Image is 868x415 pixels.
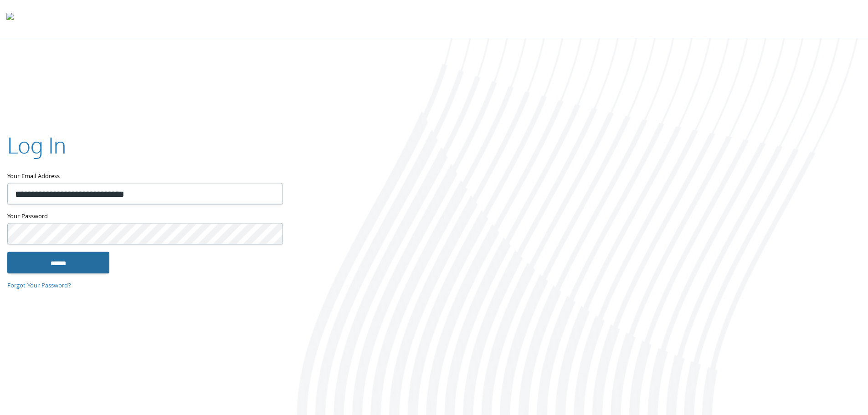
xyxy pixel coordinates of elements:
img: todyl-logo-dark.svg [6,10,14,28]
label: Your Password [7,211,282,223]
keeper-lock: Open Keeper Popup [265,188,276,199]
h2: Log In [7,130,66,160]
a: Forgot Your Password? [7,281,71,291]
keeper-lock: Open Keeper Popup [265,228,276,239]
